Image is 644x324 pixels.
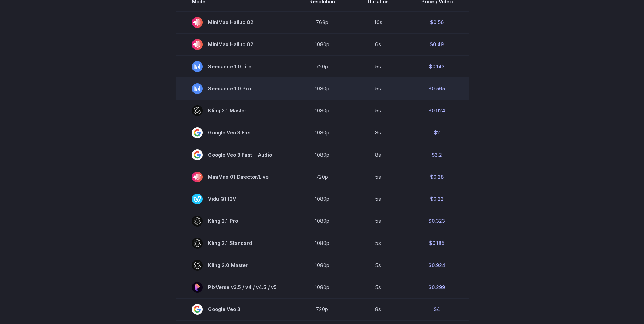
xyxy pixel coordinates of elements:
[351,166,405,188] td: 5s
[192,304,277,315] span: Google Veo 3
[293,254,351,276] td: 1080p
[405,33,469,55] td: $0.49
[405,188,469,210] td: $0.22
[192,61,277,72] span: Seedance 1.0 Lite
[293,298,351,320] td: 720p
[192,238,277,249] span: Kling 2.1 Standard
[192,83,277,94] span: Seedance 1.0 Pro
[293,210,351,232] td: 1080p
[351,55,405,77] td: 5s
[405,210,469,232] td: $0.323
[351,122,405,144] td: 8s
[351,232,405,254] td: 5s
[192,194,277,204] span: Vidu Q1 I2V
[351,11,405,34] td: 10s
[405,100,469,122] td: $0.924
[351,144,405,166] td: 8s
[405,254,469,276] td: $0.924
[405,77,469,100] td: $0.565
[351,33,405,55] td: 6s
[405,232,469,254] td: $0.185
[405,166,469,188] td: $0.28
[405,276,469,298] td: $0.299
[192,105,277,116] span: Kling 2.1 Master
[192,39,277,50] span: MiniMax Hailuo 02
[293,11,351,34] td: 768p
[351,254,405,276] td: 5s
[293,166,351,188] td: 720p
[351,210,405,232] td: 5s
[293,33,351,55] td: 1080p
[293,100,351,122] td: 1080p
[293,232,351,254] td: 1080p
[192,282,277,293] span: PixVerse v3.5 / v4 / v4.5 / v5
[293,122,351,144] td: 1080p
[192,149,277,160] span: Google Veo 3 Fast + Audio
[351,298,405,320] td: 8s
[192,172,277,182] span: MiniMax 01 Director/Live
[293,188,351,210] td: 1080p
[293,276,351,298] td: 1080p
[293,144,351,166] td: 1080p
[192,216,277,227] span: Kling 2.1 Pro
[405,298,469,320] td: $4
[405,11,469,34] td: $0.56
[405,144,469,166] td: $3.2
[351,100,405,122] td: 5s
[351,188,405,210] td: 5s
[192,260,277,271] span: Kling 2.0 Master
[192,17,277,28] span: MiniMax Hailuo 02
[351,276,405,298] td: 5s
[293,55,351,77] td: 720p
[405,122,469,144] td: $2
[192,127,277,138] span: Google Veo 3 Fast
[293,77,351,100] td: 1080p
[405,55,469,77] td: $0.143
[351,77,405,100] td: 5s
